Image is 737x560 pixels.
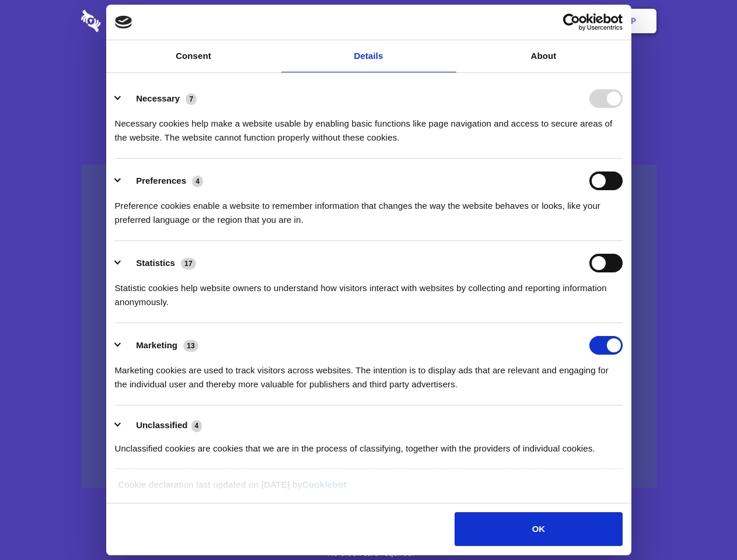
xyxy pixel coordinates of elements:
a: About [456,40,631,72]
span: 13 [183,340,198,352]
button: Unclassified (4) [115,418,209,433]
label: Statistics [136,258,175,268]
a: Pricing [343,3,393,39]
button: Statistics (17) [115,254,204,272]
a: Cookiebot [302,480,347,489]
h1: Eliminate Slack Data Loss. [81,52,656,94]
div: Statistic cookies help website owners to understand how visitors interact with websites by collec... [115,272,623,309]
button: Marketing (13) [115,336,206,355]
h4: Auto-redaction of sensitive data, encrypted data sharing and self-destructing private chats. Shar... [81,106,656,145]
button: Preferences (4) [115,171,211,190]
button: OK [455,512,622,546]
button: Necessary (7) [115,89,204,108]
img: logo-wordmark-white-trans-d4663122ce5f474addd5e946df7df03e33cb6a1c49d2221995e7729f52c070b2.svg [81,10,181,32]
span: 17 [181,258,196,269]
span: 7 [186,93,197,105]
label: Necessary [136,93,180,103]
div: Marketing cookies are used to track visitors across websites. The intention is to display ads tha... [115,355,623,391]
iframe: Drift Widget Chat Controller [679,502,723,546]
span: 4 [192,176,203,187]
label: Marketing [136,340,177,350]
span: 4 [191,420,202,432]
a: Login [529,3,580,39]
div: Preference cookies enable a website to remember information that changes the way the website beha... [115,190,623,227]
div: Necessary cookies help make a website usable by enabling basic functions like page navigation and... [115,108,623,145]
a: Usercentrics Cookiebot - opens in a new window [521,13,623,31]
img: logo [115,16,132,29]
a: Contact [473,3,527,39]
a: Wistia video thumbnail [81,164,656,488]
label: Preferences [136,176,186,185]
a: Consent [106,40,281,72]
div: Unclassified cookies are cookies that we are in the process of classifying, together with the pro... [115,433,623,456]
div: Cookie declaration last updated on [DATE] by [109,478,628,501]
a: Details [281,40,456,72]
